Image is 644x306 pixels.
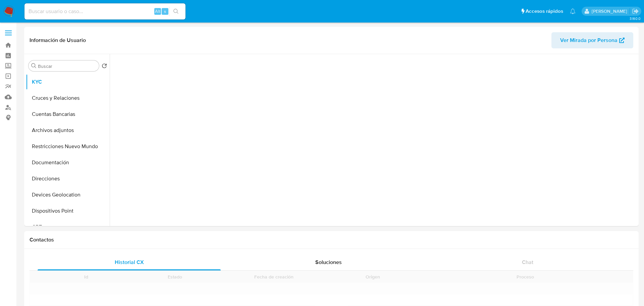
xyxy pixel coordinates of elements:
button: Dispositivos Point [26,203,110,219]
span: Accesos rápidos [526,8,563,15]
button: Documentación [26,155,110,171]
button: CBT [26,219,110,235]
button: Restricciones Nuevo Mundo [26,138,110,155]
button: search-icon [169,7,183,16]
button: Buscar [31,63,37,69]
p: fernando.ftapiamartinez@mercadolibre.com.mx [592,8,630,14]
span: Ver Mirada por Persona [560,32,618,48]
button: KYC [26,74,110,90]
h1: Información de Usuario [30,37,86,44]
button: Direcciones [26,171,110,187]
button: Archivos adjuntos [26,122,110,138]
button: Volver al orden por defecto [102,63,107,71]
a: Salir [632,8,639,15]
button: Cuentas Bancarias [26,106,110,122]
a: Notificaciones [570,8,576,14]
button: Devices Geolocation [26,187,110,203]
button: Cruces y Relaciones [26,90,110,106]
input: Buscar usuario o caso... [24,7,185,16]
span: Soluciones [315,258,342,266]
button: Ver Mirada por Persona [551,32,633,48]
span: Alt [155,8,160,14]
span: Historial CX [115,258,144,266]
span: s [164,8,166,14]
h1: Contactos [30,236,633,243]
span: Chat [522,258,533,266]
input: Buscar [38,63,96,69]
